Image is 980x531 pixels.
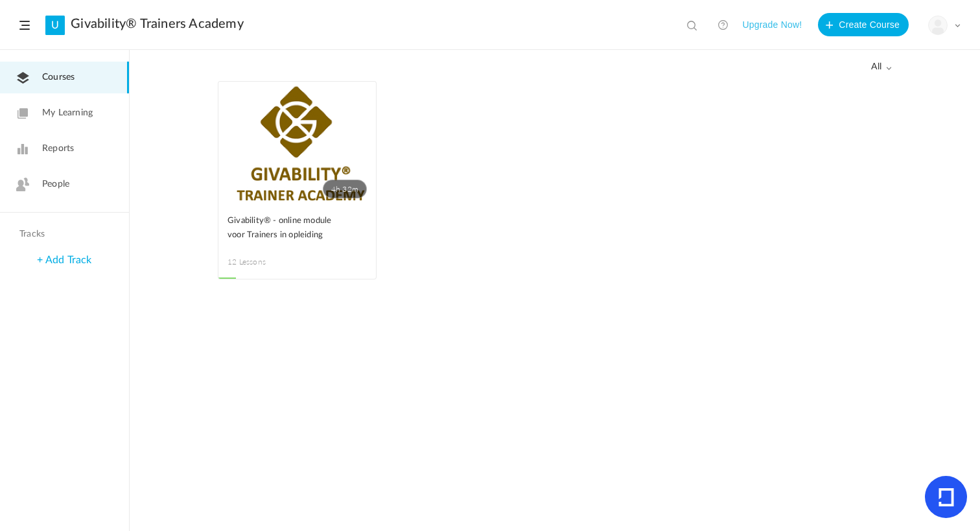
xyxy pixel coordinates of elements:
[45,16,65,35] a: U
[42,142,74,156] span: Reports
[929,16,947,34] img: user-image.png
[818,13,909,36] button: Create Course
[71,16,244,32] a: Givability® Trainers Academy
[323,180,367,198] span: 4h 32m
[42,106,93,120] span: My Learning
[227,256,297,268] span: 12 Lessons
[42,178,69,191] span: People
[227,214,347,242] span: Givability® - online module voor Trainers in opleiding
[742,13,802,36] button: Upgrade Now!
[218,82,376,205] a: 4h 32m
[227,214,367,243] a: Givability® - online module voor Trainers in opleiding
[871,62,892,73] span: all
[37,255,91,265] a: + Add Track
[42,71,75,84] span: Courses
[19,229,106,240] h4: Tracks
